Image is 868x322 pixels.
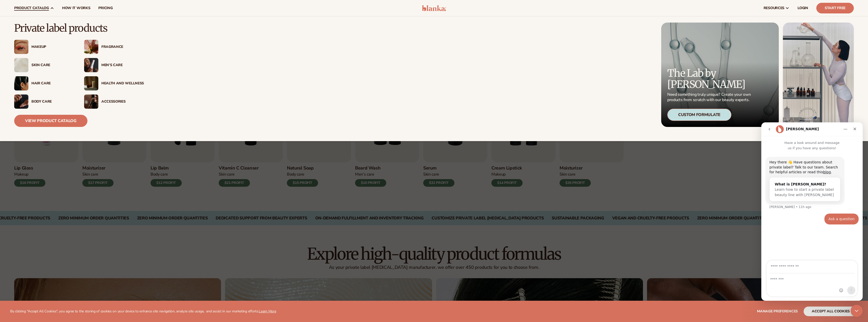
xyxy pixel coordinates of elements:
a: Start Free [816,3,854,13]
img: Female with glitter eye makeup. [14,40,28,54]
img: Female hair pulled back with clips. [14,76,28,90]
img: Male holding moisturizer bottle. [84,58,98,72]
span: resources [764,6,784,10]
div: Body Care [31,100,74,104]
span: LOGIN [798,6,808,10]
a: Male holding moisturizer bottle. Men’s Care [84,58,144,72]
div: Fragrance [101,45,144,49]
img: Pink blooming flower. [84,40,98,54]
a: Male hand applying moisturizer. Body Care [14,94,74,109]
a: Pink blooming flower. Fragrance [84,40,144,54]
div: Custom Formulate [667,109,731,121]
p: Need something truly unique? Create your own products from scratch with our beauty experts. [667,92,752,103]
a: Learn More [259,309,276,314]
a: Female hair pulled back with clips. Hair Care [14,76,74,90]
span: pricing [98,6,113,10]
p: By clicking "Accept All Cookies", you agree to the storing of cookies on your device to enhance s... [10,309,276,314]
div: Men’s Care [101,63,144,67]
iframe: Intercom live chat [851,305,863,317]
a: Female with glitter eye makeup. Makeup [14,40,74,54]
span: product catalog [14,6,49,10]
img: logo [422,5,446,11]
a: View Product Catalog [14,115,87,127]
img: Cream moisturizer swatch. [14,58,28,72]
button: accept all cookies [804,307,858,316]
p: Private label products [14,23,144,34]
div: Health And Wellness [101,81,144,86]
img: Male hand applying moisturizer. [14,94,28,109]
span: Manage preferences [757,309,798,314]
a: Candles and incense on table. Health And Wellness [84,76,144,90]
div: Skin Care [31,63,74,67]
div: Hair Care [31,81,74,86]
a: Cream moisturizer swatch. Skin Care [14,58,74,72]
p: The Lab by [PERSON_NAME] [667,68,752,90]
a: Female with makeup brush. Accessories [84,94,144,109]
a: Microscopic product formula. The Lab by [PERSON_NAME] Need something truly unique? Create your ow... [661,23,779,127]
iframe: To enrich screen reader interactions, please activate Accessibility in Grammarly extension settings [761,122,863,301]
button: Manage preferences [757,307,798,316]
div: Accessories [101,100,144,104]
img: Candles and incense on table. [84,76,98,90]
img: Female with makeup brush. [84,94,98,109]
img: Female in lab with equipment. [783,23,854,127]
span: How It Works [62,6,90,10]
div: Makeup [31,45,74,49]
